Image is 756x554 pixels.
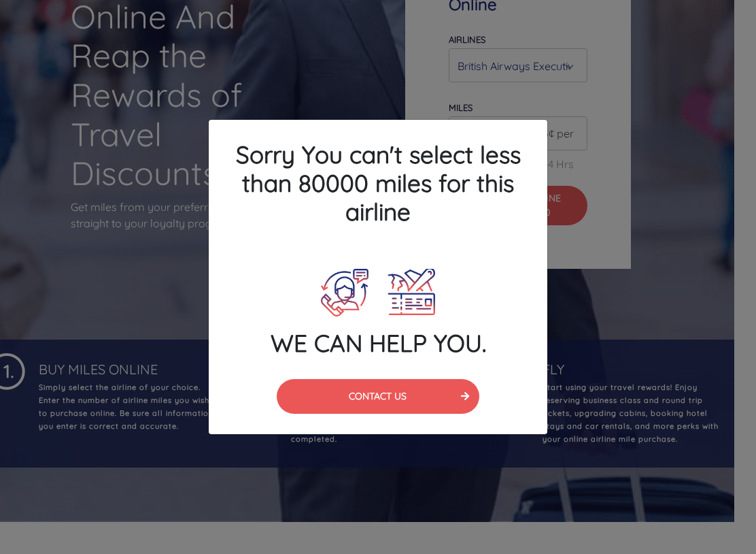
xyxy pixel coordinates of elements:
h4: Sorry You can't select less than 80000 miles for this airline [209,120,547,246]
a: CONTACT US [277,389,480,402]
button: CONTACT US [277,379,480,414]
h4: WE CAN HELP YOU. [209,329,547,357]
img: Plane Ticket [388,269,436,316]
img: Call [321,269,368,316]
